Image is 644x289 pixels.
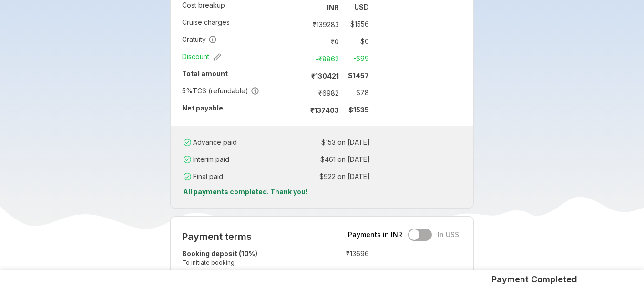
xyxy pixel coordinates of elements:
[283,136,370,149] td: $ 153 on [DATE]
[307,247,312,271] td: :
[182,259,307,267] small: To initiate booking
[303,18,343,31] td: ₹ 139283
[298,33,303,50] td: :
[182,249,257,258] strong: Booking deposit (10%)
[491,274,577,285] h5: Payment Completed
[279,134,283,151] td: :
[327,3,339,11] strong: INR
[298,50,303,67] td: :
[182,70,228,78] strong: Total amount
[178,187,466,197] p: All payments completed. Thank you!
[182,168,279,185] td: Final paid
[348,106,369,114] strong: $ 1535
[182,86,259,96] span: TCS (refundable)
[182,16,298,33] td: Cruise charges
[182,134,279,151] td: Advance paid
[182,52,221,61] span: Discount
[182,151,279,168] td: Interim paid
[182,86,193,96] div: 5 %
[343,35,369,48] td: $ 0
[298,67,303,84] td: :
[283,153,370,166] td: $ 461 on [DATE]
[303,86,343,100] td: ₹ 6982
[182,35,217,44] span: Gratuity
[283,170,370,183] td: $ 922 on [DATE]
[348,71,369,80] strong: $ 1457
[438,230,459,239] span: In US$
[279,151,283,168] td: :
[298,101,303,119] td: :
[182,104,223,112] strong: Net payable
[312,247,369,271] td: ₹ 13696
[354,3,369,11] strong: USD
[303,52,343,65] td: -₹ 8862
[311,72,339,80] strong: ₹ 130421
[310,106,339,114] strong: ₹ 137403
[298,84,303,101] td: :
[343,52,369,65] td: -$ 99
[303,35,343,48] td: ₹ 0
[343,18,369,31] td: $ 1556
[298,16,303,33] td: :
[279,168,283,185] td: :
[343,86,369,100] td: $ 78
[182,231,369,242] h2: Payment terms
[348,230,402,239] span: Payments in INR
